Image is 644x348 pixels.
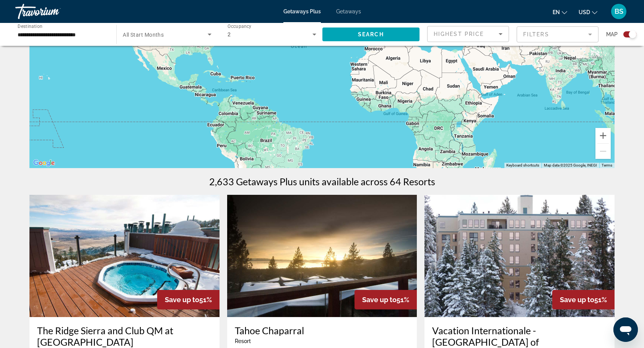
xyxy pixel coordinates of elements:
[336,8,361,15] a: Getaways
[553,6,567,18] button: Change language
[31,158,57,168] a: Open this area in Google Maps (opens a new window)
[506,163,539,168] button: Keyboard shortcuts
[235,325,410,336] a: Tahoe Chaparral
[18,23,42,29] span: Destination
[579,9,590,15] span: USD
[355,290,417,309] div: 51%
[595,128,611,143] button: Zoom in
[552,290,615,309] div: 51%
[228,31,231,37] span: 2
[606,29,618,40] span: Map
[613,317,638,342] iframe: Button to launch messaging window
[157,290,220,309] div: 51%
[209,176,435,187] h1: 2,633 Getaways Plus units available across 64 Resorts
[15,2,92,21] a: Travorium
[29,195,220,317] img: ii_rgs1.jpg
[165,296,199,304] span: Save up to
[358,31,384,37] span: Search
[434,31,484,37] span: Highest Price
[31,158,57,168] img: Google
[579,6,597,18] button: Change currency
[434,29,503,39] mat-select: Sort by
[609,3,629,19] button: User Menu
[602,163,612,167] a: Terms (opens in new tab)
[517,26,598,43] button: Filter
[322,28,420,41] button: Search
[615,8,623,15] span: BS
[283,8,321,15] a: Getaways Plus
[227,195,417,317] img: ii_tac1.jpg
[424,195,615,317] img: ii_kby1.jpg
[544,163,597,167] span: Map data ©2025 Google, INEGI
[123,32,164,38] span: All Start Months
[595,144,611,159] button: Zoom out
[228,24,252,29] span: Occupancy
[37,325,212,348] a: The Ridge Sierra and Club QM at [GEOGRAPHIC_DATA]
[553,9,560,15] span: en
[235,338,251,344] span: Resort
[362,296,397,304] span: Save up to
[560,296,594,304] span: Save up to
